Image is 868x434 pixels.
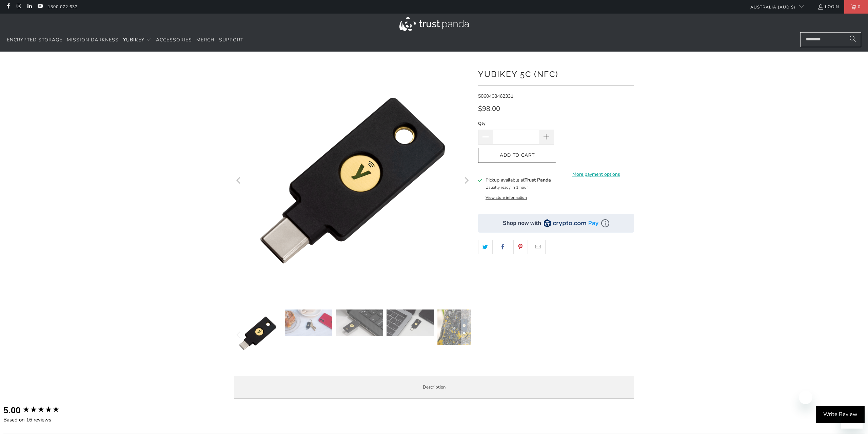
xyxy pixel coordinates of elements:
[486,176,551,184] h3: Pickup available at
[486,195,527,200] button: View store information
[156,32,192,48] a: Accessories
[336,309,383,336] img: YubiKey 5C (NFC) - Trust Panda
[513,240,528,254] a: Share this on Pinterest
[486,185,528,190] small: Usually ready in 1 hour
[478,240,493,254] a: Share this on Twitter
[3,404,75,416] div: Overall product rating out of 5: 5.00
[485,153,549,158] span: Add to Cart
[7,37,62,43] span: Encrypted Storage
[48,3,78,11] a: 1300 072 632
[844,32,861,47] button: Search
[478,104,500,113] span: $98.00
[437,309,485,345] img: YubiKey 5C (NFC) - Trust Panda
[234,62,244,299] button: Previous
[7,32,62,48] a: Encrypted Storage
[478,148,556,163] button: Add to Cart
[841,407,863,429] iframe: Button to launch messaging window
[196,32,215,48] a: Merch
[219,37,243,43] span: Support
[234,62,471,299] a: YubiKey 5C (NFC) - Trust Panda
[67,32,119,48] a: Mission Darkness
[5,4,11,10] a: Trust Panda Australia on Facebook
[461,309,472,360] button: Next
[558,171,634,178] a: More payment options
[26,4,32,10] a: Trust Panda Australia on LinkedIn
[531,240,546,254] a: Email this to a friend
[816,406,865,423] div: Write Review
[817,3,839,11] a: Login
[525,177,551,183] b: Trust Panda
[478,120,554,127] label: Qty
[219,32,243,48] a: Support
[37,4,43,10] a: Trust Panda Australia on YouTube
[503,220,541,227] div: Shop now with
[3,404,21,416] div: 5.00
[7,32,243,48] nav: Translation missing: en.navigation.header.main_nav
[156,37,192,43] span: Accessories
[496,240,510,254] a: Share this on Facebook
[3,416,75,423] div: Based on 16 reviews
[478,67,634,80] h1: YubiKey 5C (NFC)
[234,309,281,357] img: YubiKey 5C (NFC) - Trust Panda
[399,17,469,31] img: Trust Panda Australia
[22,405,60,415] div: 5.00 star rating
[123,37,144,43] span: YubiKey
[285,309,332,336] img: YubiKey 5C (NFC) - Trust Panda
[123,32,152,48] summary: YubiKey
[234,376,634,399] label: Description
[196,37,215,43] span: Merch
[800,32,861,47] input: Search...
[461,62,472,299] button: Next
[478,266,634,289] iframe: Reviews Widget
[478,93,513,99] span: 5060408462331
[387,309,434,336] img: YubiKey 5C (NFC) - Trust Panda
[67,37,119,43] span: Mission Darkness
[16,4,21,10] a: Trust Panda Australia on Instagram
[234,309,244,360] button: Previous
[799,391,812,404] iframe: Close message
